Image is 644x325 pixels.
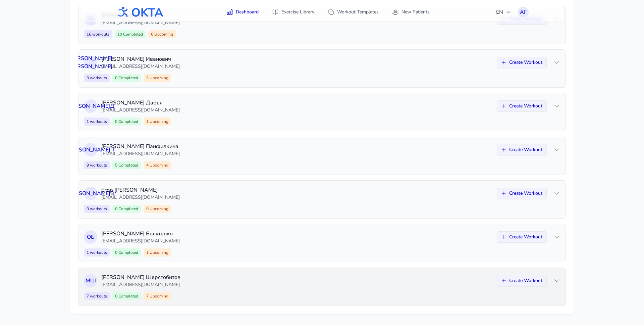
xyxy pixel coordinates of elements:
span: 3 [144,74,171,82]
p: [EMAIL_ADDRESS][DOMAIN_NAME] [101,19,493,26]
span: 3 [84,74,110,82]
span: [PERSON_NAME] [PERSON_NAME] [69,54,112,71]
p: Егор [PERSON_NAME] [101,186,493,194]
p: [PERSON_NAME] Дарья [101,99,493,107]
span: Upcoming [149,206,168,212]
span: Upcoming [149,75,168,81]
span: Upcoming [153,32,173,37]
span: workouts [89,162,107,168]
button: Create Workout [497,231,547,243]
span: Upcoming [149,250,168,255]
span: EN [496,8,511,16]
span: [PERSON_NAME] В [67,189,114,197]
button: Create Workout [497,100,547,112]
button: Create Workout [497,188,547,199]
span: 0 [112,292,141,300]
span: 1 [84,118,110,126]
span: Upcoming [149,119,168,124]
span: Completed [117,250,138,255]
p: [EMAIL_ADDRESS][DOMAIN_NAME] [101,238,493,244]
span: 0 [144,205,171,213]
p: [EMAIL_ADDRESS][DOMAIN_NAME] [101,281,493,288]
button: АГ [518,7,529,17]
span: 0 [112,118,141,126]
p: [PERSON_NAME] Шерстобитов [101,273,493,281]
span: 0 [112,74,141,82]
span: М Ш [86,277,96,285]
a: Workout Templates [324,6,383,18]
p: [EMAIL_ADDRESS][DOMAIN_NAME] [101,194,493,201]
span: Completed [117,119,138,124]
span: Completed [117,206,138,212]
span: Upcoming [149,162,168,168]
span: 0 [112,205,141,213]
p: [EMAIL_ADDRESS][DOMAIN_NAME] [101,107,493,113]
span: [PERSON_NAME] П [67,146,114,154]
button: Create Workout [497,57,547,68]
p: [EMAIL_ADDRESS][DOMAIN_NAME] [101,150,493,157]
span: Upcoming [149,293,168,299]
span: 16 [84,30,112,38]
span: 9 [84,161,110,169]
a: New Patients [388,6,434,18]
span: 10 [115,30,146,38]
span: 7 [84,292,110,300]
span: 0 [112,248,141,257]
span: workouts [89,250,107,255]
img: OKTA logo [115,3,164,21]
a: Exercise Library [268,6,318,18]
span: Completed [117,293,138,299]
span: Completed [122,32,143,37]
span: 5 [112,161,141,169]
p: [PERSON_NAME] Иванович [101,55,493,63]
button: EN [492,5,515,19]
span: Completed [117,75,138,81]
a: Dashboard [222,6,263,18]
button: Create Workout [497,144,547,155]
p: [EMAIL_ADDRESS][DOMAIN_NAME] [101,63,493,70]
button: Create Workout [497,275,547,286]
span: 4 [144,161,171,169]
span: 1 [144,118,171,126]
span: 7 [144,292,171,300]
span: workouts [89,119,107,124]
span: 0 [84,205,110,213]
span: 1 [144,248,171,257]
span: workouts [89,206,107,212]
span: [PERSON_NAME] Д [67,102,114,110]
span: workouts [91,32,109,37]
p: [PERSON_NAME] Болутенко [101,230,493,238]
p: [PERSON_NAME] Панфилкина [101,142,493,150]
span: workouts [89,293,107,299]
span: О Б [87,233,95,241]
span: workouts [89,75,107,81]
span: 6 [148,30,176,38]
span: 1 [84,248,110,257]
span: Completed [117,162,138,168]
